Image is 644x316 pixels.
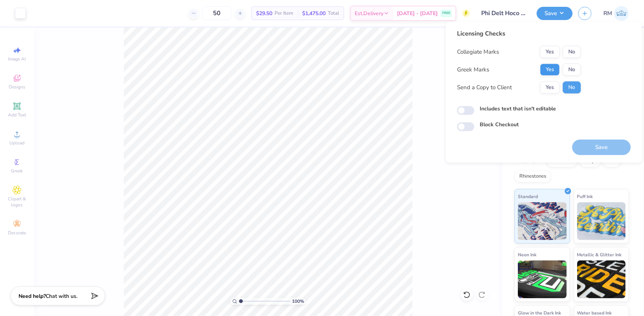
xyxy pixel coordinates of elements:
label: Includes text that isn't editable [480,105,556,113]
span: 100 % [292,298,304,305]
span: RM [604,9,612,18]
button: No [563,64,581,76]
img: Puff Ink [577,202,626,240]
div: Collegiate Marks [457,48,499,56]
a: RM [604,6,629,21]
input: Untitled Design [476,6,531,21]
input: – – [202,6,232,20]
button: Yes [540,81,560,93]
div: Rhinestones [514,171,551,182]
div: Greek Marks [457,65,489,74]
span: $29.50 [256,9,272,17]
span: Image AI [8,56,26,62]
button: Yes [540,64,560,76]
img: Roberta Manuel [614,6,629,21]
span: Designs [9,84,25,90]
label: Block Checkout [480,121,519,129]
img: Neon Ink [518,260,567,298]
img: Metallic & Glitter Ink [577,260,626,298]
span: Standard [518,192,538,200]
span: Chat with us. [46,293,77,300]
span: Per Item [275,9,293,17]
span: Neon Ink [518,251,536,259]
div: Licensing Checks [457,29,581,38]
div: Send a Copy to Client [457,83,512,92]
span: Upload [9,140,25,146]
img: Standard [518,202,567,240]
span: Greek [11,168,23,174]
span: [DATE] - [DATE] [397,9,438,17]
button: No [563,46,581,58]
span: Est. Delivery [355,9,383,17]
span: Total [328,9,339,17]
strong: Need help? [19,293,46,300]
span: $1,475.00 [302,9,326,17]
button: Save [537,7,573,20]
button: Yes [540,46,560,58]
span: Decorate [8,230,26,236]
span: Add Text [8,112,26,118]
span: FREE [442,11,450,16]
button: No [563,81,581,93]
span: Metallic & Glitter Ink [577,251,622,259]
span: Puff Ink [577,192,593,200]
span: Clipart & logos [4,196,30,208]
